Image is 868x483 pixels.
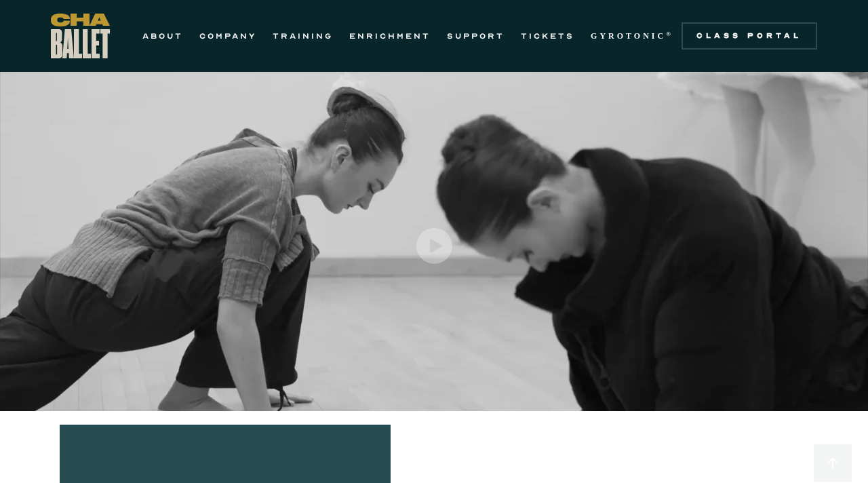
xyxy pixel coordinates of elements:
[591,28,673,44] a: GYROTONIC®
[199,28,256,44] a: COMPANY
[521,28,574,44] a: TICKETS
[142,28,183,44] a: ABOUT
[682,22,817,50] a: Class Portal
[349,28,431,44] a: ENRICHMENT
[690,31,809,41] div: Class Portal
[591,31,666,41] strong: GYROTONIC
[51,14,110,58] a: home
[273,28,333,44] a: TRAINING
[447,28,505,44] a: SUPPORT
[666,31,673,37] sup: ®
